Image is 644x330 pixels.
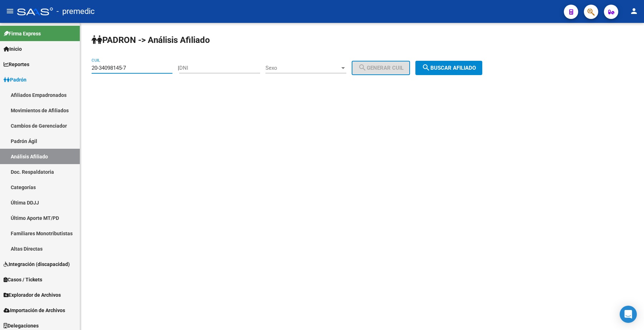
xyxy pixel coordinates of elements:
span: Importación de Archivos [4,306,65,314]
span: Sexo [265,65,340,71]
span: Inicio [4,45,22,53]
span: Padrón [4,76,26,84]
span: - premedic [57,4,95,19]
span: Delegaciones [4,322,39,330]
span: Casos / Tickets [4,276,42,284]
span: Buscar afiliado [422,65,476,71]
mat-icon: menu [6,7,14,15]
span: Reportes [4,60,29,68]
mat-icon: person [630,7,638,15]
strong: PADRON -> Análisis Afiliado [92,35,210,45]
div: | [178,65,415,71]
span: Explorador de Archivos [4,291,61,299]
mat-icon: search [422,63,430,72]
button: Buscar afiliado [415,61,482,75]
span: Integración (discapacidad) [4,260,70,268]
div: Open Intercom Messenger [620,306,637,323]
span: Generar CUIL [358,65,404,71]
span: Firma Express [4,30,41,38]
button: Generar CUIL [352,61,410,75]
mat-icon: search [358,63,367,72]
